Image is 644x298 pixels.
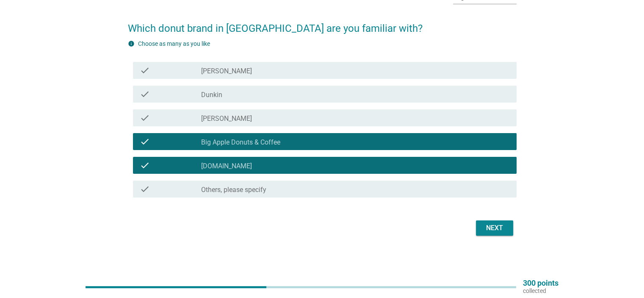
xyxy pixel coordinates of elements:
[201,186,266,194] label: Others, please specify
[201,91,222,99] label: Dunkin
[140,160,150,170] i: check
[140,184,150,194] i: check
[523,287,558,295] p: collected
[140,89,150,99] i: check
[140,113,150,123] i: check
[140,65,150,75] i: check
[201,138,280,147] label: Big Apple Donuts & Coffee
[476,220,513,236] button: Next
[138,40,210,47] label: Choose as many as you like
[128,12,517,36] h2: Which donut brand in [GEOGRAPHIC_DATA] are you familiar with?
[483,223,506,233] div: Next
[523,279,558,287] p: 300 points
[201,162,252,170] label: [DOMAIN_NAME]
[201,114,252,123] label: [PERSON_NAME]
[128,40,135,47] i: info
[140,136,150,147] i: check
[201,67,252,75] label: [PERSON_NAME]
